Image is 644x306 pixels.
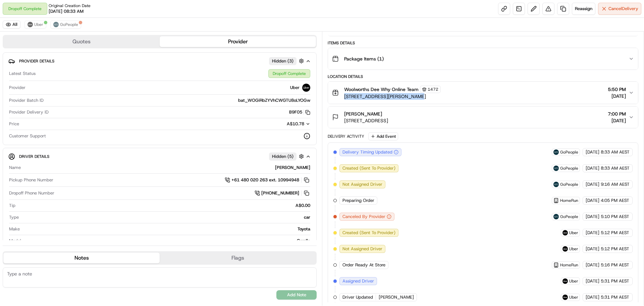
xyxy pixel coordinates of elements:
img: uber-new-logo.jpeg [562,230,568,235]
div: Items Details [328,40,638,46]
a: 💻API Documentation [54,95,110,107]
button: Provider DetailsHidden (3) [8,55,311,67]
a: [PHONE_NUMBER] [255,189,310,197]
span: [DATE] 08:33 AM [49,8,84,14]
span: Cancel Delivery [608,6,638,12]
a: +61 480 020 263 ext. 10994948 [225,176,310,184]
a: Powered byPylon [47,114,81,119]
button: Driver DetailsHidden (5) [8,151,311,162]
span: 8:33 AM AEST [601,149,630,155]
img: gopeople_logo.png [553,149,559,155]
span: [STREET_ADDRESS] [344,117,388,124]
span: Uber [569,230,578,235]
span: 5:12 PM AEST [601,246,629,252]
span: Pylon [67,114,81,119]
span: 5:31 PM AEST [601,278,629,284]
span: HomeRun [560,198,578,203]
div: 📗 [7,98,12,103]
div: We're available if you need us! [23,71,85,76]
span: 8:33 AM AEST [601,165,630,171]
span: [DATE] [586,198,599,204]
span: Preparing Order [342,198,374,204]
span: Not Assigned Driver [342,246,382,252]
span: [DATE] [586,165,599,171]
span: [DATE] [586,278,599,284]
span: [DATE] [586,214,599,220]
span: bat_WOGiRbZYVhCWGTU8oLYOGw [238,97,310,103]
span: GoPeople [560,166,578,171]
span: Canceled By Provider [342,214,385,220]
button: Package Items (1) [328,48,638,70]
div: 💻 [57,98,62,103]
div: Toyota [22,226,310,232]
span: Hidden ( 3 ) [272,58,293,64]
span: Woolworths Dee Why Online Team [344,86,419,93]
span: Hidden ( 5 ) [272,154,293,160]
span: [DATE] [586,149,599,155]
button: Provider [160,36,316,47]
span: Original Creation Date [49,3,91,8]
img: gopeople_logo.png [553,214,559,219]
span: [PHONE_NUMBER] [261,190,299,196]
span: Uber [569,246,578,252]
span: API Documentation [63,97,108,104]
button: Flags [160,253,316,263]
span: Name [9,165,21,171]
img: uber-new-logo.jpeg [562,246,568,252]
span: Delivery Timing Updated [342,149,392,155]
span: [DATE] [586,181,599,187]
span: 5:12 PM AEST [601,230,629,236]
span: GoPeople [560,214,578,219]
button: A$10.78 [251,121,310,127]
span: Driver Details [19,154,49,159]
div: [PERSON_NAME] [23,165,310,171]
span: 1472 [428,87,438,92]
img: uber-new-logo.jpeg [302,84,310,92]
span: Model [9,238,21,244]
div: A$0.00 [18,203,310,209]
span: GoPeople [60,22,78,27]
span: Provider [9,85,25,91]
span: Package Items ( 1 ) [344,55,384,62]
div: Start new chat [23,64,110,71]
img: Nash [7,7,20,20]
button: Hidden (3) [269,57,306,65]
img: gopeople_logo.png [53,22,59,27]
span: [DATE] [608,93,626,99]
span: [DATE] [586,246,599,252]
span: Provider Details [19,58,54,64]
span: [DATE] [586,262,599,268]
span: Uber [290,85,300,91]
span: A$10.78 [287,121,304,127]
div: Location Details [328,74,638,79]
button: Start new chat [114,66,122,74]
span: Uber [569,278,578,284]
span: Customer Support [9,133,46,139]
button: B9F05 [289,109,310,115]
p: Welcome 👋 [7,27,122,38]
span: 9:16 AM AEST [601,181,630,187]
span: Assigned Driver [342,278,374,284]
button: Quotes [3,36,160,47]
span: Reassign [575,6,592,12]
div: Delivery Activity [328,134,364,139]
span: +61 480 020 263 ext. 10994948 [231,177,299,183]
img: uber-new-logo.jpeg [562,278,568,284]
span: Provider Batch ID [9,97,44,103]
span: Uber [34,22,43,27]
button: Add Event [368,132,398,140]
span: Dropoff Phone Number [9,190,54,196]
span: 5:10 PM AEST [601,214,629,220]
button: Uber [24,20,46,29]
button: [PERSON_NAME][STREET_ADDRESS]7:00 PM[DATE] [328,106,638,128]
span: Driver Updated [342,294,373,300]
button: All [3,20,20,29]
span: 4:05 PM AEST [601,198,629,204]
span: Order Ready At Store [342,262,385,268]
input: Clear [17,43,111,50]
span: [DATE] [586,294,599,300]
span: [STREET_ADDRESS][PERSON_NAME] [344,93,441,100]
span: Make [9,226,20,232]
button: CancelDelivery [598,3,641,15]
